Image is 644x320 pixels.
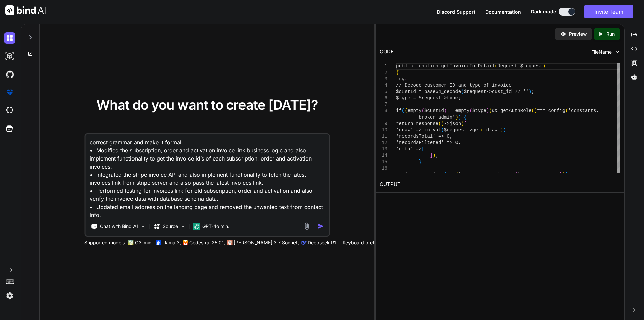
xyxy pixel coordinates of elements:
[96,97,318,113] span: What do you want to create [DATE]?
[396,121,438,126] span: return response
[565,172,568,177] span: )
[308,239,336,246] p: Deepseek R1
[380,95,387,101] div: 6
[495,63,497,69] span: (
[565,108,568,113] span: (
[503,127,506,133] span: )
[396,127,441,133] span: 'draw' => intval
[401,108,404,113] span: (
[483,127,500,133] span: 'draw'
[497,63,542,69] span: Request $request
[380,165,387,172] div: 16
[441,127,444,133] span: (
[405,76,407,82] span: {
[380,89,387,95] div: 5
[396,95,461,101] span: $type = $request->type;
[380,70,387,76] div: 2
[486,108,489,113] span: )
[163,223,178,230] p: Source
[396,83,512,88] span: // Decode customer ID and type of invoice
[614,49,620,55] img: chevron down
[531,8,556,15] span: Dark mode
[380,127,387,133] div: 10
[183,240,188,245] img: Mistral-AI
[447,172,455,177] span: env
[396,134,452,139] span: 'recordsTotal' => 0,
[380,76,387,82] div: 3
[376,177,624,192] h2: OUTPUT
[396,70,399,75] span: {
[4,105,15,116] img: cloudideIcon
[584,5,633,18] button: Invite Team
[4,32,15,44] img: darkChat
[562,172,565,177] span: )
[140,223,146,229] img: Pick Tools
[606,31,615,37] p: Run
[5,5,46,15] img: Bind AI
[531,108,534,113] span: (
[455,172,458,177] span: (
[380,146,387,152] div: 13
[437,9,475,15] span: Discord Support
[560,31,566,37] img: preview
[469,108,472,113] span: (
[380,152,387,159] div: 14
[472,108,486,113] span: $type
[441,121,444,126] span: )
[458,172,515,177] span: 'STRIPE_SECRET', env
[506,127,508,133] span: ,
[492,108,531,113] span: && getAuthRole
[128,240,133,245] img: GPT-4
[424,108,444,113] span: $custId
[430,153,432,158] span: ]
[303,222,310,230] img: attachment
[193,223,200,230] img: GPT-4o mini
[500,127,503,133] span: )
[534,108,537,113] span: )
[485,9,521,15] span: Documentation
[380,101,387,108] div: 7
[489,108,492,113] span: )
[84,239,126,246] p: Supported models:
[568,172,571,177] span: ;
[380,82,387,89] div: 4
[4,50,15,62] img: darkAi-studio
[458,115,461,120] span: )
[461,89,464,94] span: (
[380,48,394,56] div: CODE
[424,146,427,152] span: ]
[135,239,154,246] p: O3-mini,
[301,240,306,245] img: claude
[447,108,469,113] span: || empty
[180,223,186,229] img: Pick Models
[100,223,138,230] p: Chat with Bind AI
[464,115,466,120] span: {
[559,172,562,177] span: )
[396,89,461,94] span: $custId = base64_decode
[464,121,466,126] span: [
[380,140,387,146] div: 12
[421,146,424,152] span: [
[515,172,517,177] span: (
[380,159,387,165] div: 15
[227,240,232,245] img: claude
[380,121,387,127] div: 9
[485,8,521,15] button: Documentation
[568,108,599,113] span: 'constants.
[461,121,464,126] span: (
[569,31,587,37] p: Preview
[433,153,435,158] span: )
[419,159,421,165] span: }
[531,89,534,94] span: ;
[396,146,422,152] span: 'data' =>
[464,89,528,94] span: $request->cust_id ?? ''
[380,172,387,178] div: 17
[380,133,387,140] div: 11
[444,121,461,126] span: ->json
[317,223,324,230] img: icon
[156,240,161,245] img: Llama2
[234,239,299,246] p: [PERSON_NAME] 3.7 Sonnet,
[396,76,405,82] span: try
[529,89,531,94] span: )
[4,290,15,302] img: settings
